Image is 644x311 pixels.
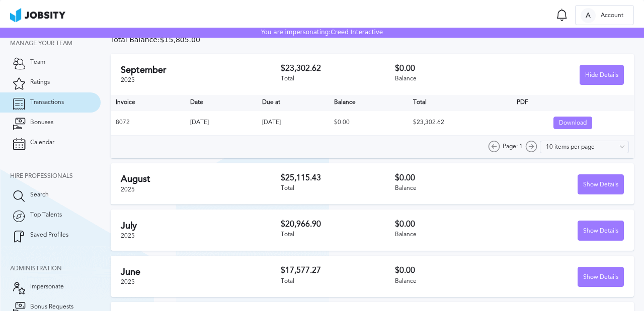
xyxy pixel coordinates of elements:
div: Hire Professionals [10,173,101,180]
button: Show Details [578,267,624,287]
button: Show Details [578,221,624,241]
div: Balance [395,75,510,82]
div: Total Balance: $15,805.00 [111,36,634,44]
th: Due at [257,95,329,110]
div: Total [281,231,395,238]
div: A [581,8,596,23]
img: ab4bad089aa723f57921c736e9817d99.png [10,8,65,22]
div: Total [281,75,395,82]
div: Manage your team [10,40,101,47]
h3: $0.00 [395,266,510,275]
div: Balance [395,278,510,285]
div: Show Details [578,267,623,287]
h2: August [121,174,281,184]
h3: $0.00 [395,64,510,73]
td: 8072 [111,110,185,135]
h3: $20,966.90 [281,220,395,229]
span: Calendar [30,139,54,146]
th: Total [408,95,511,110]
div: Show Details [578,175,623,195]
span: Saved Profiles [30,232,68,239]
td: [DATE] [257,110,329,135]
span: Transactions [30,99,64,106]
div: Show Details [578,221,623,241]
button: Download [553,117,592,129]
h2: July [121,221,281,231]
th: Date [185,95,257,110]
h3: $0.00 [395,173,510,182]
h3: $23,302.62 [281,64,395,73]
th: Balance [329,95,409,110]
span: Search [30,191,49,198]
div: Balance [395,185,510,192]
h3: $0.00 [395,220,510,229]
span: Bonuses [30,119,53,126]
td: [DATE] [185,110,257,135]
td: $23,302.62 [408,110,511,135]
span: Account [596,12,628,19]
span: 2025 [121,76,135,83]
span: 2025 [121,232,135,239]
div: Hide Details [580,65,623,85]
div: Total [281,185,395,192]
h2: June [121,267,281,277]
span: Top Talents [30,212,62,219]
div: Download [554,117,592,130]
div: Administration [10,265,101,272]
td: $0.00 [329,110,409,135]
div: Total [281,278,395,285]
button: Show Details [578,174,624,194]
span: 2025 [121,186,135,193]
button: AAccount [575,5,634,25]
h3: $25,115.43 [281,173,395,182]
span: Bonus Requests [30,303,73,310]
th: PDF [512,95,634,110]
button: Hide Details [580,65,624,85]
h3: $17,577.27 [281,266,395,275]
span: Page: 1 [503,143,523,150]
span: Team [30,59,45,66]
span: 2025 [121,278,135,285]
th: Invoice [111,95,185,110]
span: Ratings [30,79,50,86]
span: Impersonate [30,283,64,290]
div: Balance [395,231,510,238]
h2: September [121,65,281,75]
